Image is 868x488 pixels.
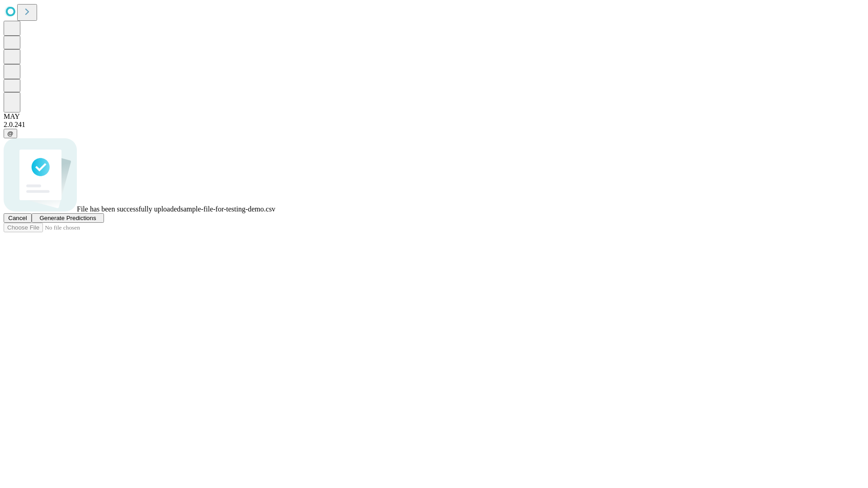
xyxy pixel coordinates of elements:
button: @ [4,129,17,138]
button: Generate Predictions [32,213,104,223]
span: @ [7,130,14,137]
div: MAY [4,113,864,121]
button: Cancel [4,213,32,223]
span: sample-file-for-testing-demo.csv [180,205,275,213]
div: 2.0.241 [4,121,864,129]
span: Cancel [8,215,27,221]
span: File has been successfully uploaded [77,205,180,213]
span: Generate Predictions [39,215,96,221]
